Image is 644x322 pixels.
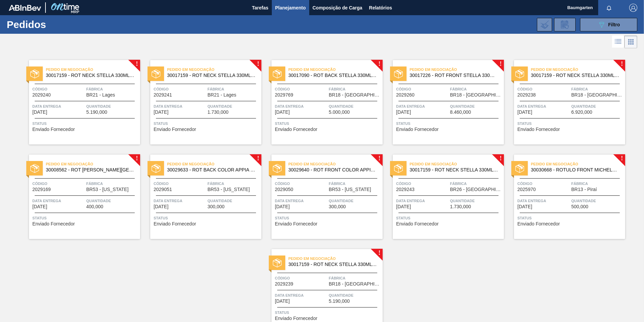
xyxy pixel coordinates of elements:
[329,204,346,209] span: 300,000
[275,316,317,321] span: Enviado Fornecedor
[252,4,268,12] span: Tarefas
[154,204,168,209] span: 03/10/2025
[154,180,206,187] span: Código
[396,221,439,226] span: Enviado Fornecedor
[531,167,620,172] span: 30030668 - ROTULO FRONT MICHELOB 330ML EXP CH
[571,197,623,204] span: Quantidade
[275,4,306,12] span: Planejamento
[531,73,620,78] span: 30017159 - ROT NECK STELLA 330ML 429
[86,110,107,115] span: 5.190,000
[154,110,168,115] span: 24/09/2025
[571,103,623,110] span: Quantidade
[383,155,504,239] a: !statusPedido em Negociação30017159 - ROT NECK STELLA 330ML 429Código2029243FábricaBR26 - [GEOGRA...
[329,103,381,110] span: Quantidade
[410,161,504,167] span: Pedido em Negociação
[554,18,576,31] div: Solicitação de Revisão de Pedidos
[629,4,637,12] img: Logout
[624,35,637,48] div: Visão em Cards
[517,92,536,98] span: 2029238
[261,155,383,239] a: !statusPedido em Negociação30029640 - ROT FRONT COLOR APPIA 600M NIV24Código2029050FábricaBR53 - ...
[167,167,256,172] span: 30029633 - ROT BACK COLOR APPIA 600ML NIV24
[396,120,502,127] span: Status
[450,86,502,92] span: Fábrica
[450,187,502,192] span: BR26 - Uberlândia
[329,275,381,281] span: Fábrica
[288,66,383,73] span: Pedido em Negociação
[394,164,403,173] img: status
[275,103,327,110] span: Data entrega
[7,21,107,28] h1: Pedidos
[154,92,172,98] span: 2029241
[167,73,256,78] span: 30017159 - ROT NECK STELLA 330ML 429
[517,120,623,127] span: Status
[383,60,504,144] a: !statusPedido em Negociação30017226 - ROT FRONT STELLA 330ML PM20 429Código2029260FábricaBR18 - [...
[504,155,625,239] a: !statusPedido em Negociação30030668 - ROTULO FRONT MICHELOB 330ML EXP CHCódigo2025970FábricaBR13 ...
[329,187,371,192] span: BR53 - Colorado
[275,292,327,299] span: Data entrega
[329,180,381,187] span: Fábrica
[86,92,115,98] span: BR21 - Lages
[571,180,623,187] span: Fábrica
[86,204,103,209] span: 400,000
[86,180,138,187] span: Fábrica
[396,197,448,204] span: Data entrega
[517,197,570,204] span: Data entrega
[288,73,377,78] span: 30017090 - ROT BACK STELLA 330ML 429
[329,110,350,115] span: 5.000,000
[154,103,206,110] span: Data entrega
[288,167,377,172] span: 30029640 - ROT FRONT COLOR APPIA 600M NIV24
[86,86,138,92] span: Fábrica
[329,197,381,204] span: Quantidade
[410,66,504,73] span: Pedido em Negociação
[396,86,448,92] span: Código
[207,180,260,187] span: Fábrica
[288,262,377,267] span: 30017159 - ROT NECK STELLA 330ML 429
[207,103,260,110] span: Quantidade
[450,197,502,204] span: Quantidade
[396,92,415,98] span: 2029260
[410,167,498,172] span: 30017159 - ROT NECK STELLA 330ML 429
[207,197,260,204] span: Quantidade
[396,187,415,192] span: 2029243
[515,164,524,173] img: status
[608,22,620,27] span: Filtro
[329,86,381,92] span: Fábrica
[207,110,228,115] span: 1.730,000
[517,204,532,209] span: 08/10/2025
[450,103,502,110] span: Quantidade
[450,204,471,209] span: 1.730,000
[450,180,502,187] span: Fábrica
[140,155,261,239] a: !statusPedido em Negociação30029633 - ROT BACK COLOR APPIA 600ML NIV24Código2029051FábricaBR53 - ...
[152,70,160,78] img: status
[517,127,560,132] span: Enviado Fornecedor
[396,215,502,221] span: Status
[207,86,260,92] span: Fábrica
[612,35,624,48] div: Visão em Lista
[329,281,381,287] span: BR18 - Pernambuco
[154,86,206,92] span: Código
[329,299,350,304] span: 5.190,000
[396,110,411,115] span: 28/09/2025
[32,92,51,98] span: 2029240
[273,164,282,173] img: status
[515,70,524,78] img: status
[32,103,85,110] span: Data entrega
[207,187,250,192] span: BR53 - Colorado
[517,180,570,187] span: Código
[275,180,327,187] span: Código
[30,164,39,173] img: status
[154,187,172,192] span: 2029051
[571,86,623,92] span: Fábrica
[46,73,135,78] span: 30017159 - ROT NECK STELLA 330ML 429
[154,120,260,127] span: Status
[275,86,327,92] span: Código
[288,161,383,167] span: Pedido em Negociação
[571,187,597,192] span: BR13 - Piraí
[517,110,532,115] span: 28/09/2025
[207,204,225,209] span: 300,000
[275,110,290,115] span: 25/09/2025
[504,60,625,144] a: !statusPedido em Negociação30017159 - ROT NECK STELLA 330ML 429Código2029238FábricaBR18 - [GEOGRA...
[86,197,138,204] span: Quantidade
[167,161,261,167] span: Pedido em Negociação
[275,120,381,127] span: Status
